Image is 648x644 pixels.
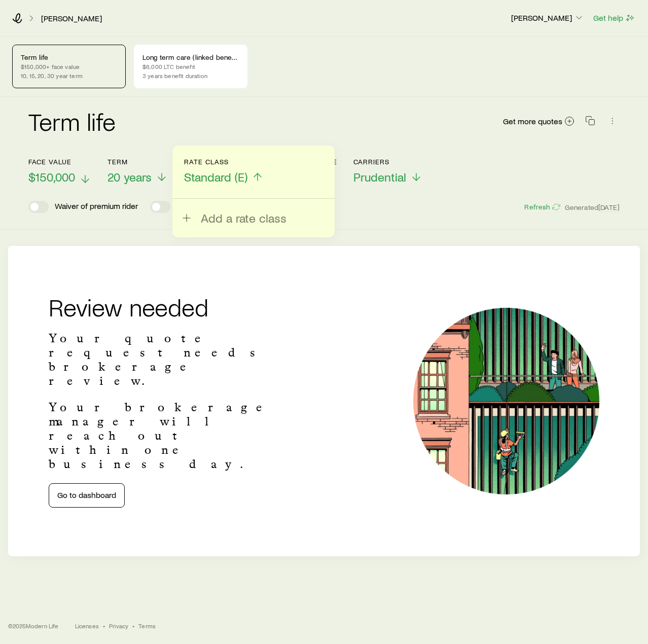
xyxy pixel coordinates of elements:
[21,53,117,61] p: Term life
[109,622,128,630] a: Privacy
[103,622,105,630] span: •
[21,62,117,70] p: $150,000+ face value
[353,158,422,166] p: Carriers
[184,158,264,185] button: Rate ClassStandard (E)
[8,622,59,630] p: © 2025 Modern Life
[75,622,99,630] a: Licenses
[353,170,406,184] span: Prudential
[49,483,125,508] a: Go to dashboard
[28,158,91,185] button: Face value$150,000
[55,201,138,213] p: Waiver of premium rider
[41,14,102,23] a: [PERSON_NAME]
[12,45,126,88] a: Term life$150,000+ face value10, 15, 20, 30 year term
[107,158,168,185] button: Term20 years
[21,71,117,80] p: 10, 15, 20, 30 year term
[524,202,560,212] button: Refresh
[142,62,239,70] p: $6,000 LTC benefit
[107,170,152,184] span: 20 years
[413,308,599,494] img: Illustration of a window cleaner.
[28,109,116,133] h2: Term life
[142,71,239,80] p: 3 years benefit duration
[28,170,75,184] span: $150,000
[107,158,168,166] p: Term
[49,400,275,471] p: Your brokerage manager will reach out within one business day.
[593,12,636,24] button: Get help
[511,13,584,23] p: [PERSON_NAME]
[28,158,91,166] p: Face value
[142,53,239,61] p: Long term care (linked benefit)
[49,295,275,319] h2: Review needed
[503,117,562,125] span: Get more quotes
[565,203,620,212] span: Generated
[184,170,247,184] span: Standard (E)
[502,116,575,127] a: Get more quotes
[138,622,156,630] a: Terms
[598,203,620,212] span: [DATE]
[132,622,134,630] span: •
[49,331,275,388] p: Your quote request needs brokerage review.
[511,12,585,24] button: [PERSON_NAME]
[184,158,264,166] p: Rate Class
[353,158,422,185] button: CarriersPrudential
[134,45,247,88] a: Long term care (linked benefit)$6,000 LTC benefit3 years benefit duration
